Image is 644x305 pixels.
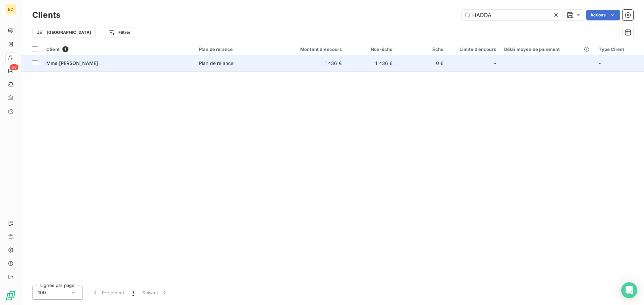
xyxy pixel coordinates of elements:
div: Échu [400,47,443,52]
div: Limite d’encours [451,47,496,52]
span: Mme [PERSON_NAME] [46,60,98,66]
div: Non-échu [350,47,393,52]
div: Type Client [599,47,640,52]
button: Suivant [138,286,172,300]
td: 1 436 € [277,55,345,71]
input: Rechercher [462,10,562,20]
td: 0 € [396,55,447,71]
div: Plan de relance [199,47,273,52]
button: Filtrer [104,27,135,38]
button: Précédent [88,286,128,300]
span: 63 [10,64,18,70]
span: 1 [62,46,68,52]
div: Délai moyen de paiement [504,47,591,52]
h3: Clients [32,9,60,21]
button: [GEOGRAPHIC_DATA] [32,27,96,38]
div: Montant d'encours [281,47,341,52]
span: - [494,60,496,67]
span: 1 [132,289,134,296]
button: Actions [586,10,620,20]
div: Plan de relance [199,60,233,67]
span: - [599,60,601,66]
div: Open Intercom Messenger [621,282,637,298]
span: Client [46,47,60,52]
div: EC [5,4,16,15]
td: 1 436 € [346,55,397,71]
button: 1 [128,286,138,300]
img: Logo LeanPay [5,290,16,301]
span: 100 [38,289,46,296]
